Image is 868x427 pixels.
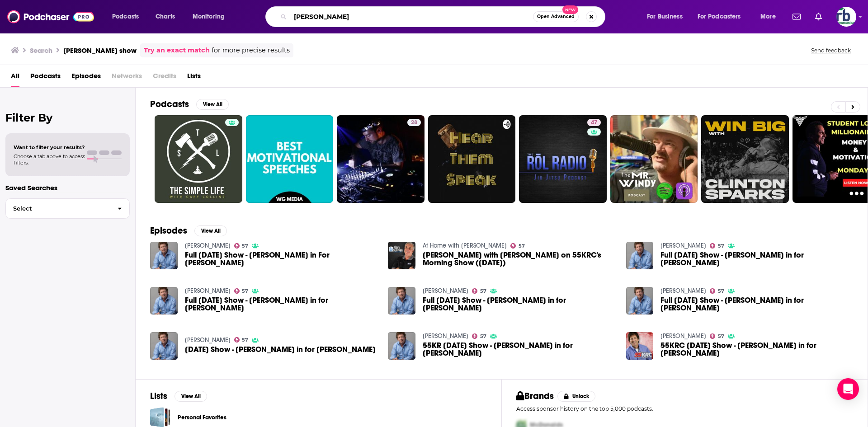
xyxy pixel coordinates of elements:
[626,332,654,360] img: 55KRC Friday Show - Gary Jeff in for Brian Thomas
[242,289,248,293] span: 57
[242,244,248,248] span: 57
[660,251,853,267] span: Full [DATE] Show - [PERSON_NAME] in for [PERSON_NAME]
[423,251,615,267] a: Gary Sullivan with Brian Thomas on 55KRC's Morning Show (01/04/17)
[754,9,787,24] button: open menu
[71,69,101,87] a: Episodes
[660,287,706,295] a: Brian Thomas
[290,9,533,24] input: Search podcasts, credits, & more...
[185,346,376,353] a: Friday Show - Gary Jeff Walker in for Brian Thomas
[337,115,425,203] a: 28
[836,7,856,27] span: Logged in as johannarb
[150,287,178,314] img: Full Tuesday Show - Gary Jeff in for Brian Thomas
[150,99,189,110] h2: Podcasts
[808,47,854,54] button: Send feedback
[14,153,85,166] span: Choose a tab above to access filters.
[14,144,85,150] span: Want to filter your results?
[423,332,468,340] a: Brian Thomas
[185,346,376,353] span: [DATE] Show - [PERSON_NAME] in for [PERSON_NAME]
[626,287,654,314] img: Full Wednesday Show - Gary Jeff in for Brian Thomas
[811,9,826,24] a: Show notifications dropdown
[407,119,421,126] a: 28
[274,6,614,27] div: Search podcasts, credits, & more...
[591,118,597,127] span: 47
[660,296,853,312] span: Full [DATE] Show - [PERSON_NAME] in for [PERSON_NAME]
[516,405,853,412] p: Access sponsor history on the top 5,000 podcasts.
[30,46,52,55] h3: Search
[388,287,415,314] img: Full Friday Show - Gary Jeff in for Brian Thomas
[647,10,683,23] span: For Business
[710,333,724,339] a: 57
[587,119,601,126] a: 47
[557,391,596,402] button: Unlock
[185,336,231,344] a: Brian Thomas
[388,332,415,360] img: 55KR Tuesday Show - Gary Jeff in for Brian Thomas
[144,45,210,56] a: Try an exact match
[194,225,227,236] button: View All
[63,46,137,55] h3: [PERSON_NAME] show
[480,289,486,293] span: 57
[5,111,130,124] h2: Filter By
[193,10,225,23] span: Monitoring
[423,342,615,357] span: 55KR [DATE] Show - [PERSON_NAME] in for [PERSON_NAME]
[692,9,754,24] button: open menu
[150,225,227,236] a: EpisodesView All
[5,198,130,219] button: Select
[480,334,486,338] span: 57
[760,10,776,23] span: More
[423,342,615,357] a: 55KR Tuesday Show - Gary Jeff in for Brian Thomas
[185,296,377,312] a: Full Tuesday Show - Gary Jeff in for Brian Thomas
[106,9,151,24] button: open menu
[516,390,554,402] h2: Brands
[5,183,130,192] p: Saved Searches
[698,10,741,23] span: For Podcasters
[30,69,61,87] a: Podcasts
[112,69,142,87] span: Networks
[423,296,615,312] a: Full Friday Show - Gary Jeff in for Brian Thomas
[234,337,249,343] a: 57
[234,243,249,249] a: 57
[641,9,694,24] button: open menu
[660,332,706,340] a: Brian Thomas
[411,118,417,127] span: 28
[6,206,110,211] span: Select
[836,7,856,27] button: Show profile menu
[150,225,187,236] h2: Episodes
[423,296,615,312] span: Full [DATE] Show - [PERSON_NAME] in for [PERSON_NAME]
[519,115,607,203] a: 47
[175,391,207,402] button: View All
[178,413,226,422] a: Personal Favorites
[150,332,178,360] img: Friday Show - Gary Jeff Walker in for Brian Thomas
[234,288,249,294] a: 57
[718,334,724,338] span: 57
[187,69,201,87] span: Lists
[423,287,468,295] a: Brian Thomas
[423,251,615,267] span: [PERSON_NAME] with [PERSON_NAME] on 55KRC's Morning Show ([DATE])
[156,10,175,23] span: Charts
[150,390,167,402] h2: Lists
[472,288,486,294] a: 57
[185,251,377,267] a: Full Wednesday Show - Gary Jeff Walker in For Brian Thomas
[11,69,19,87] a: All
[7,8,94,25] a: Podchaser - Follow, Share and Rate Podcasts
[185,287,231,295] a: Brian Thomas
[472,333,486,339] a: 57
[186,9,236,24] button: open menu
[718,289,724,293] span: 57
[196,99,229,110] button: View All
[718,244,724,248] span: 57
[789,9,804,24] a: Show notifications dropdown
[836,7,856,27] img: User Profile
[837,378,859,400] div: Open Intercom Messenger
[388,242,415,269] a: Gary Sullivan with Brian Thomas on 55KRC's Morning Show (01/04/17)
[537,14,575,19] span: Open Advanced
[626,242,654,269] a: Full Monday Show - Gary Jeff in for Brian Thomas
[150,9,180,24] a: Charts
[660,251,853,267] a: Full Monday Show - Gary Jeff in for Brian Thomas
[660,342,853,357] a: 55KRC Friday Show - Gary Jeff in for Brian Thomas
[660,242,706,249] a: Brian Thomas
[150,390,207,402] a: ListsView All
